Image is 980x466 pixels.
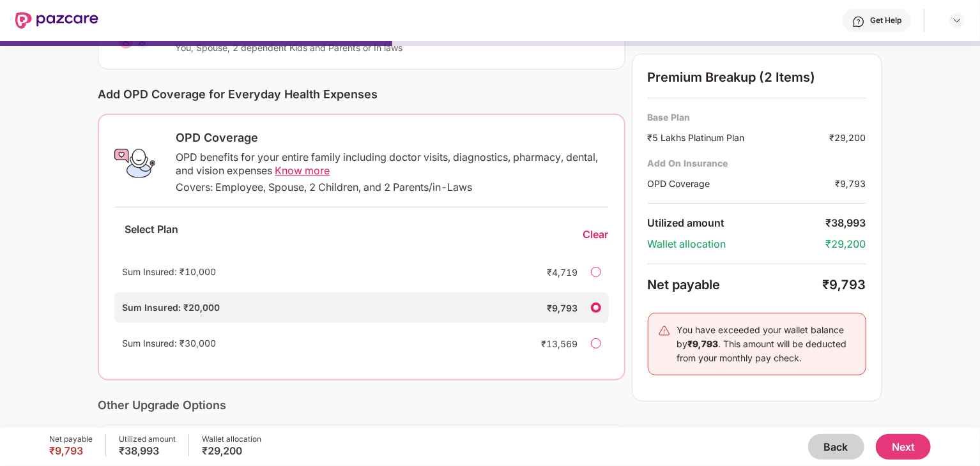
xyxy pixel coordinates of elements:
div: ₹9,793 [823,277,866,292]
div: ₹29,200 [826,237,866,251]
div: ₹9,793 [527,301,578,315]
button: Back [808,434,864,460]
div: OPD Coverage [176,130,608,146]
div: OPD benefits for your entire family including doctor visits, diagnostics, pharmacy, dental, and v... [176,151,608,177]
div: ₹13,569 [527,337,578,350]
div: Base Plan [648,111,866,123]
div: You have exceeded your wallet balance by . This amount will be deducted from your monthly pay check. [677,323,856,365]
div: ₹29,200 [830,131,866,144]
span: Sum Insured: ₹30,000 [122,338,216,349]
div: Add On Insurance [648,157,866,169]
div: Net payable [49,434,93,444]
img: svg+xml;base64,PHN2ZyBpZD0iSGVscC0zMngzMiIgeG1sbnM9Imh0dHA6Ly93d3cudzMub3JnLzIwMDAvc3ZnIiB3aWR0aD... [852,15,865,28]
img: svg+xml;base64,PHN2ZyB4bWxucz0iaHR0cDovL3d3dy53My5vcmcvMjAwMC9zdmciIHdpZHRoPSIyNCIgaGVpZ2h0PSIyNC... [658,324,671,337]
div: ₹4,719 [527,266,578,279]
button: Next [876,434,931,460]
div: Get Help [870,15,901,26]
div: OPD Coverage [648,177,836,190]
div: ₹9,793 [49,444,93,457]
span: Know more [275,164,330,177]
div: Add OPD Coverage for Everyday Health Expenses [98,87,625,101]
span: Sum Insured: ₹10,000 [122,266,216,277]
div: Other Upgrade Options [98,398,625,412]
b: ₹9,793 [688,338,719,349]
span: Sum Insured: ₹20,000 [122,302,220,313]
div: Select Plan [114,223,188,246]
div: ₹5 Lakhs Platinum Plan [648,131,830,144]
img: New Pazcare Logo [15,12,98,29]
div: ₹38,993 [826,216,866,230]
div: Utilized amount [119,434,176,444]
img: OPD Coverage [114,143,155,184]
div: Clear [583,228,609,241]
div: ₹29,200 [202,444,261,457]
img: svg+xml;base64,PHN2ZyBpZD0iRHJvcGRvd24tMzJ4MzIiIHhtbG5zPSJodHRwOi8vd3d3LnczLm9yZy8yMDAwL3N2ZyIgd2... [952,15,962,26]
div: Covers: Employee, Spouse, 2 Children, and 2 Parents/in-Laws [176,181,608,194]
div: Net payable [648,277,823,292]
div: Wallet allocation [202,434,261,444]
div: ₹9,793 [836,177,866,190]
div: Premium Breakup (2 Items) [648,70,866,85]
div: ₹38,993 [119,444,176,457]
div: Wallet allocation [648,237,826,251]
div: You, Spouse, 2 dependent Kids and Parents or In laws [175,41,544,54]
div: Utilized amount [648,216,826,230]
